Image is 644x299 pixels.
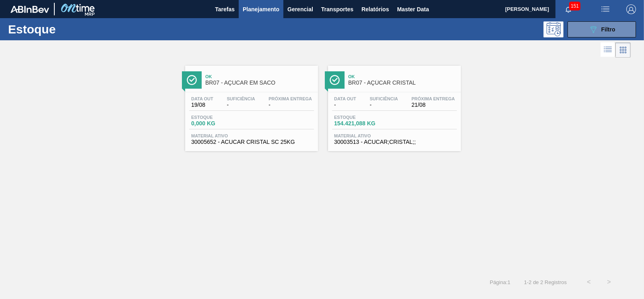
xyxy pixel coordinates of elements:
button: < [579,272,599,292]
span: Suficiência [369,96,398,101]
img: Ícone [187,75,197,85]
span: BR07 - AÇÚCAR CRISTAL [348,80,457,86]
span: 151 [569,2,580,10]
span: 154.421,088 KG [334,120,390,127]
span: - [334,102,356,108]
button: > [599,272,619,292]
span: 21/08 [411,102,455,108]
span: Transportes [321,4,353,14]
span: - [268,102,312,108]
span: Material ativo [334,133,455,138]
span: Data out [191,96,213,101]
span: Próxima Entrega [411,96,455,101]
span: - [369,102,398,108]
span: Master Data [397,4,429,14]
span: Próxima Entrega [268,96,312,101]
span: Suficiência [227,96,255,101]
img: TNhmsLtSVTkK8tSr43FrP2fwEKptu5GPRR3wAAAABJRU5ErkJggg== [10,6,49,13]
button: Filtro [568,21,636,37]
span: Ok [205,74,314,79]
div: Visão em Lista [601,42,615,58]
span: Filtro [601,26,615,33]
span: Estoque [334,115,390,120]
span: Página : 1 [490,279,510,285]
div: Visão em Cards [615,42,631,58]
span: Relatórios [361,4,389,14]
span: Estoque [191,115,248,120]
img: Logout [626,4,636,14]
span: 30005652 - ACUCAR CRISTAL SC 25KG [191,139,312,145]
span: Ok [348,74,457,79]
h1: Estoque [8,25,125,34]
span: Tarefas [215,4,235,14]
span: Gerencial [287,4,313,14]
span: BR07 - AÇUCAR EM SACO [205,80,314,86]
img: Ícone [330,75,340,85]
button: Notificações [555,4,581,15]
span: - [227,102,255,108]
span: 30003513 - ACUCAR;CRISTAL;; [334,139,455,145]
span: 0,000 KG [191,120,248,127]
a: ÍconeOkBR07 - AÇÚCAR CRISTALData out-Suficiência-Próxima Entrega21/08Estoque154.421,088 KGMateria... [322,60,465,151]
span: 1 - 2 de 2 Registros [522,279,567,285]
a: ÍconeOkBR07 - AÇUCAR EM SACOData out19/08Suficiência-Próxima Entrega-Estoque0,000 KGMaterial ativ... [179,60,322,151]
img: userActions [601,4,610,14]
div: Pogramando: nenhum usuário selecionado [543,21,563,37]
span: Planejamento [243,4,279,14]
span: Data out [334,96,356,101]
span: 19/08 [191,102,213,108]
span: Material ativo [191,133,312,138]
